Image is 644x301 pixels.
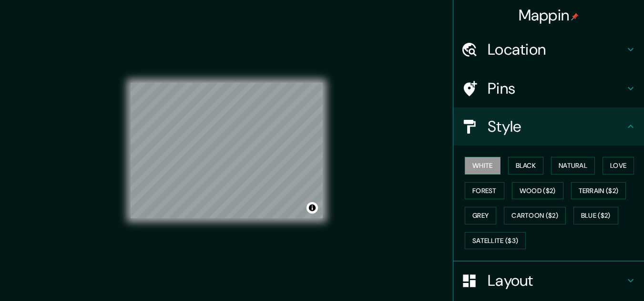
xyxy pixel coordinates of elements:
[465,182,504,200] button: Forest
[512,182,563,200] button: Wood ($2)
[465,232,526,250] button: Satellite ($3)
[453,107,644,146] div: Style
[453,30,644,68] div: Location
[603,157,634,175] button: Love
[488,79,625,98] h4: Pins
[453,69,644,107] div: Pins
[465,207,496,224] button: Grey
[573,207,618,224] button: Blue ($2)
[551,157,595,175] button: Natural
[488,271,625,290] h4: Layout
[131,83,323,218] canvas: Map
[519,6,579,25] h4: Mappin
[465,157,501,175] button: White
[488,40,625,59] h4: Location
[571,13,579,20] img: pin-icon.png
[504,207,566,224] button: Cartoon ($2)
[571,182,626,200] button: Terrain ($2)
[453,262,644,300] div: Layout
[307,202,318,214] button: Toggle attribution
[559,264,634,291] iframe: Help widget launcher
[508,157,544,175] button: Black
[488,117,625,136] h4: Style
